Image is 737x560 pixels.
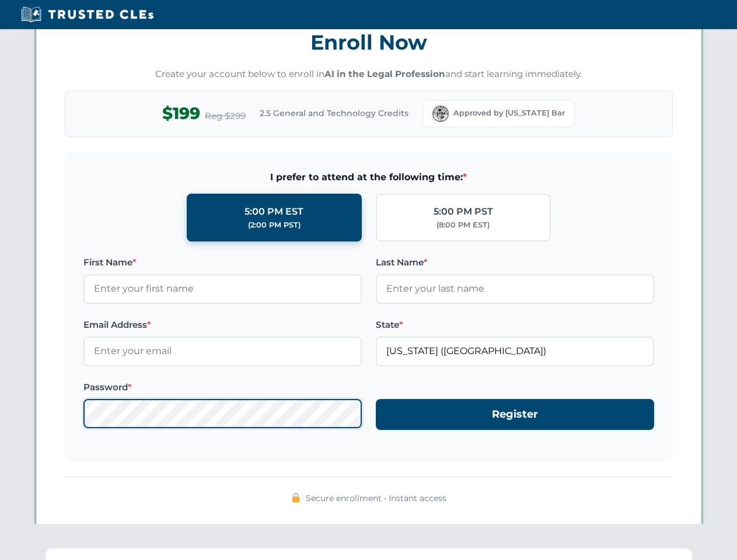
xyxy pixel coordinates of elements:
[65,24,673,61] h3: Enroll Now
[83,256,362,269] label: First Name
[376,399,654,430] button: Register
[324,68,445,79] strong: AI in the Legal Profession
[376,274,654,303] input: Enter your last name
[306,492,446,505] span: Secure enrollment • Instant access
[376,318,654,332] label: State
[244,204,303,219] div: 5:00 PM EST
[83,380,362,394] label: Password
[376,256,654,269] label: Last Name
[432,106,449,122] img: Florida Bar
[248,219,301,231] div: (2:00 PM PST)
[83,318,362,332] label: Email Address
[83,170,654,185] span: I prefer to attend at the following time:
[65,68,673,81] p: Create your account below to enroll in and start learning immediately.
[453,107,565,119] span: Approved by [US_STATE] Bar
[83,337,362,366] input: Enter your email
[434,204,493,219] div: 5:00 PM PST
[260,107,408,120] span: 2.5 General and Technology Credits
[162,100,200,127] span: $199
[436,219,490,231] div: (8:00 PM EST)
[291,493,301,502] img: 🔒
[205,109,246,123] span: Reg $299
[83,274,362,303] input: Enter your first name
[18,6,157,23] img: Trusted CLEs
[376,337,654,366] input: Florida (FL)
